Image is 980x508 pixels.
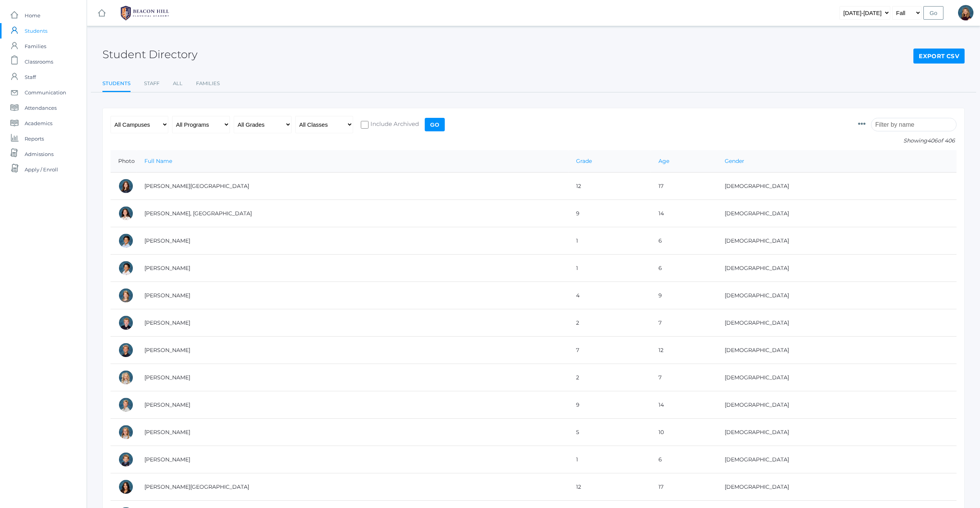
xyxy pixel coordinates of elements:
td: 7 [651,309,717,337]
td: 12 [651,337,717,364]
td: [PERSON_NAME] [137,446,568,473]
div: Lindsay Leeds [958,5,973,20]
div: Logan Albanese [118,397,134,412]
div: Grayson Abrea [118,260,134,276]
span: Home [25,8,40,23]
span: Staff [25,69,36,85]
div: Dominic Abrea [118,233,134,248]
div: Cole Albanese [118,342,134,358]
td: [DEMOGRAPHIC_DATA] [717,309,957,337]
td: 6 [651,255,717,282]
td: [PERSON_NAME][GEOGRAPHIC_DATA] [137,473,568,501]
div: Elle Albanese [118,370,134,385]
td: [DEMOGRAPHIC_DATA] [717,173,957,200]
a: All [173,76,183,91]
td: 12 [568,173,651,200]
td: [DEMOGRAPHIC_DATA] [717,446,957,473]
p: Showing of 406 [858,137,957,145]
div: Phoenix Abdulla [118,206,134,221]
td: 14 [651,391,717,419]
td: [DEMOGRAPHIC_DATA] [717,364,957,391]
td: 12 [568,473,651,501]
td: [PERSON_NAME] [137,337,568,364]
span: Academics [25,116,52,131]
td: [DEMOGRAPHIC_DATA] [717,473,957,501]
input: Include Archived [361,121,369,129]
td: 6 [651,446,717,473]
a: Age [658,158,669,164]
td: 9 [568,391,651,419]
td: 1 [568,255,651,282]
span: Reports [25,131,44,146]
a: Students [102,76,131,92]
td: 5 [568,419,651,446]
td: 1 [568,227,651,255]
td: 6 [651,227,717,255]
td: [PERSON_NAME][GEOGRAPHIC_DATA] [137,173,568,200]
a: Families [196,76,220,91]
a: Full Name [144,158,172,164]
td: [PERSON_NAME] [137,391,568,419]
a: Staff [144,76,159,91]
span: Apply / Enroll [25,162,58,177]
td: [PERSON_NAME] [137,227,568,255]
td: 2 [568,364,651,391]
div: Amelia Adams [118,288,134,303]
td: 17 [651,473,717,501]
td: 17 [651,173,717,200]
td: [PERSON_NAME] [137,309,568,337]
td: [DEMOGRAPHIC_DATA] [717,255,957,282]
td: [PERSON_NAME] [137,282,568,309]
td: [DEMOGRAPHIC_DATA] [717,391,957,419]
td: 7 [568,337,651,364]
td: 7 [651,364,717,391]
div: Victoria Arellano [118,479,134,495]
input: Go [923,6,943,20]
td: [DEMOGRAPHIC_DATA] [717,200,957,227]
td: [DEMOGRAPHIC_DATA] [717,419,957,446]
td: [DEMOGRAPHIC_DATA] [717,337,957,364]
div: Nolan Alstot [118,452,134,467]
a: Grade [576,158,592,164]
span: Admissions [25,146,54,162]
div: Paige Albanese [118,424,134,440]
th: Photo [111,150,137,173]
td: [PERSON_NAME], [GEOGRAPHIC_DATA] [137,200,568,227]
td: 14 [651,200,717,227]
span: Families [25,39,46,54]
td: 9 [568,200,651,227]
td: 2 [568,309,651,337]
img: 1_BHCALogos-05.png [116,3,174,23]
td: [PERSON_NAME] [137,419,568,446]
div: Jack Adams [118,315,134,330]
td: [DEMOGRAPHIC_DATA] [717,227,957,255]
span: Attendances [25,100,57,116]
span: Include Archived [369,120,419,129]
a: Gender [725,158,744,164]
td: [PERSON_NAME] [137,255,568,282]
span: Communication [25,85,66,100]
td: 10 [651,419,717,446]
span: Classrooms [25,54,53,69]
input: Filter by name [871,118,957,131]
span: Students [25,23,47,39]
div: Charlotte Abdulla [118,178,134,194]
span: 406 [927,137,938,144]
td: [DEMOGRAPHIC_DATA] [717,282,957,309]
a: Export CSV [913,49,965,64]
h2: Student Directory [102,49,198,60]
td: 4 [568,282,651,309]
td: 1 [568,446,651,473]
td: 9 [651,282,717,309]
td: [PERSON_NAME] [137,364,568,391]
input: Go [425,118,445,131]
